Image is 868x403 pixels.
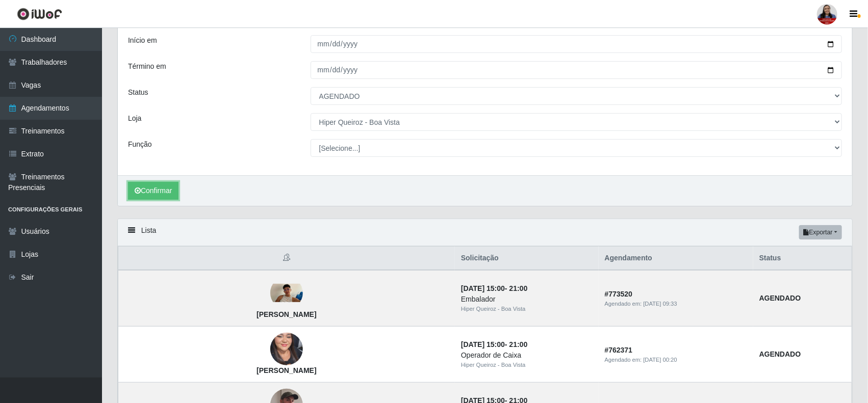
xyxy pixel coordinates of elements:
[799,225,842,239] button: Exportar
[461,284,505,292] time: [DATE] 15:00
[509,284,528,292] time: 21:00
[118,219,852,246] div: Lista
[311,61,843,79] input: 00/00/0000
[128,113,141,124] label: Loja
[455,247,599,271] th: Solicitação
[270,284,303,302] img: Alicy Cristine Almeida de Oliveira
[759,294,801,302] strong: AGENDADO
[311,35,843,53] input: 00/00/0000
[644,357,677,363] time: [DATE] 00:20
[753,247,852,271] th: Status
[257,310,316,318] strong: [PERSON_NAME]
[644,301,677,307] time: [DATE] 09:33
[461,340,527,348] strong: -
[128,61,166,72] label: Término em
[509,340,528,348] time: 21:00
[461,340,505,348] time: [DATE] 15:00
[461,305,593,313] div: Hiper Queiroz - Boa Vista
[461,294,593,305] div: Embalador
[605,346,633,354] strong: # 762371
[605,356,747,364] div: Agendado em:
[128,87,148,98] label: Status
[605,300,747,308] div: Agendado em:
[461,350,593,361] div: Operador de Caixa
[270,314,303,384] img: Antonia Veronica Pereira de Souza
[17,8,62,20] img: CoreUI Logo
[461,361,593,369] div: Hiper Queiroz - Boa Vista
[759,350,801,358] strong: AGENDADO
[257,366,316,374] strong: [PERSON_NAME]
[461,284,527,292] strong: -
[128,182,178,200] button: Confirmar
[128,35,157,46] label: Início em
[599,247,753,271] th: Agendamento
[605,290,633,298] strong: # 773520
[128,139,152,150] label: Função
